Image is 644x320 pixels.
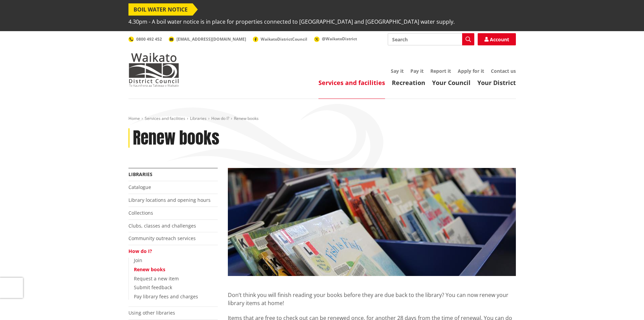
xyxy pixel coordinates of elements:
[228,168,516,276] img: Renew-books
[228,291,516,307] p: Don’t think you will finish reading your books before they are due back to the library? You can n...
[169,36,246,42] a: [EMAIL_ADDRESS][DOMAIN_NAME]
[388,33,474,45] input: Search input
[128,248,152,254] a: How do I?
[128,310,175,316] a: Using other libraries
[128,36,162,42] a: 0800 492 452
[128,235,196,241] a: Community outreach services
[128,115,140,121] a: Home
[491,68,516,74] a: Contact us
[477,79,516,87] a: Your District
[322,36,357,42] span: @WaikatoDistrict
[128,197,211,203] a: Library locations and opening hours
[458,68,484,74] a: Apply for it
[134,275,179,282] a: Request a new item
[318,79,385,87] a: Services and facilities
[133,128,219,148] h1: Renew books
[128,53,179,87] img: Waikato District Council - Te Kaunihera aa Takiwaa o Waikato
[134,293,198,300] a: Pay library fees and charges
[430,68,451,74] a: Report it
[234,115,259,121] span: Renew books
[136,36,162,42] span: 0800 492 452
[261,36,307,42] span: WaikatoDistrictCouncil
[478,33,516,45] a: Account
[176,36,246,42] span: [EMAIL_ADDRESS][DOMAIN_NAME]
[128,16,455,28] span: 4.30pm - A boil water notice is in place for properties connected to [GEOGRAPHIC_DATA] and [GEOGR...
[128,116,516,122] nav: breadcrumb
[410,68,424,74] a: Pay it
[391,68,404,74] a: Say it
[314,36,357,42] a: @WaikatoDistrict
[134,284,172,291] a: Submit feedback
[128,222,196,229] a: Clubs, classes and challenges
[134,266,165,273] a: Renew books
[134,257,142,263] a: Join
[432,79,471,87] a: Your Council
[128,184,151,190] a: Catalogue
[128,210,153,216] a: Collections
[145,115,185,121] a: Services and facilities
[392,79,425,87] a: Recreation
[190,115,207,121] a: Libraries
[253,36,307,42] a: WaikatoDistrictCouncil
[211,115,229,121] a: How do I?
[128,171,152,177] a: Libraries
[128,3,193,16] span: BOIL WATER NOTICE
